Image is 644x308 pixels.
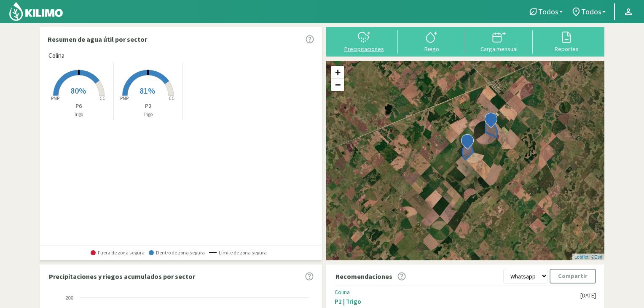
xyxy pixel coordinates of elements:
span: Colina [48,51,64,61]
tspan: PMP [120,95,129,101]
span: Fuera de zona segura [91,250,145,256]
a: Leaflet [574,254,588,259]
tspan: CC [169,95,175,101]
div: [DATE] [580,292,596,299]
div: Reportes [535,46,598,52]
p: P6 [44,102,113,111]
div: | © [572,254,604,261]
a: Zoom in [331,66,344,78]
div: Riego [400,46,463,52]
img: Kilimo [8,1,64,22]
div: Carga mensual [468,46,530,52]
button: Reportes [533,30,600,52]
text: 200 [66,295,73,300]
span: Dentro de zona segura [149,250,205,256]
p: Precipitaciones y riegos acumulados por sector [49,271,195,281]
tspan: CC [99,95,105,101]
p: Trigo [114,111,183,118]
p: Recomendaciones [335,271,392,281]
button: Precipitaciones [330,30,398,52]
p: Resumen de agua útil por sector [48,34,147,44]
span: Todos [538,7,558,16]
tspan: PMP [51,95,59,101]
div: Colina [335,289,580,296]
a: Esri [594,254,602,259]
span: Todos [581,7,601,16]
div: Precipitaciones [333,46,395,52]
p: P2 [114,102,183,111]
button: Riego [398,30,465,52]
span: Límite de zona segura [209,250,267,256]
a: Zoom out [331,78,344,91]
p: Trigo [44,111,113,118]
span: 81% [140,85,155,96]
div: P2 | Trigo [335,297,580,305]
button: Carga mensual [465,30,533,52]
span: 80% [70,85,86,96]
